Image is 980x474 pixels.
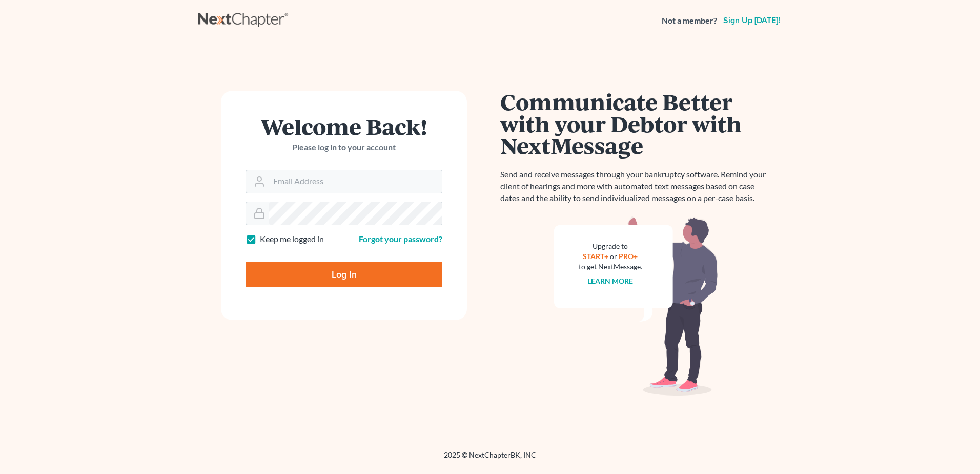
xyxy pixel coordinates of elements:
[246,262,442,287] input: Log In
[579,262,642,272] div: to get NextMessage.
[269,170,442,193] input: Email Address
[610,252,618,261] span: or
[662,15,717,27] strong: Not a member?
[500,169,772,204] p: Send and receive messages through your bankruptcy software. Remind your client of hearings and mo...
[721,16,782,25] a: Sign up [DATE]!
[500,91,772,156] h1: Communicate Better with your Debtor with NextMessage
[588,276,634,285] a: Learn more
[246,142,442,153] p: Please log in to your account
[246,115,442,137] h1: Welcome Back!
[579,241,642,251] div: Upgrade to
[583,252,609,261] a: START+
[260,233,324,245] label: Keep me logged in
[359,234,442,244] a: Forgot your password?
[554,216,718,396] img: nextmessage_bg-59042aed3d76b12b5cd301f8e5b87938c9018125f34e5fa2b7a6b67550977c72.svg
[198,450,782,468] div: 2025 © NextChapterBK, INC
[619,252,638,261] a: PRO+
